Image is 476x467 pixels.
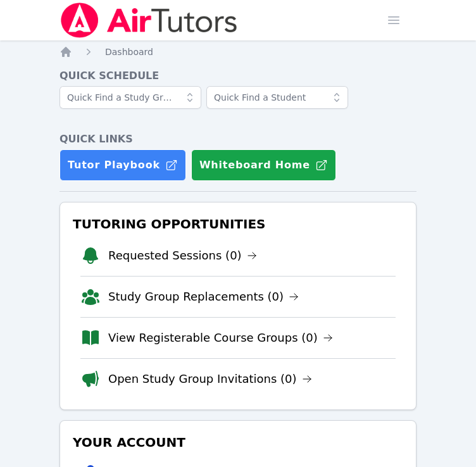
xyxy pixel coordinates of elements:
[59,86,201,109] input: Quick Find a Study Group
[59,3,239,38] img: Air Tutors
[191,149,336,181] button: Whiteboard Home
[108,370,312,388] a: Open Study Group Invitations (0)
[206,86,348,109] input: Quick Find a Student
[108,329,333,347] a: View Registerable Course Groups (0)
[70,213,406,235] h3: Tutoring Opportunities
[108,247,257,265] a: Requested Sessions (0)
[59,149,186,181] a: Tutor Playbook
[70,431,406,454] h3: Your Account
[105,46,153,58] a: Dashboard
[59,68,416,84] h4: Quick Schedule
[59,46,416,58] nav: Breadcrumb
[105,47,153,57] span: Dashboard
[59,132,416,147] h4: Quick Links
[108,288,299,306] a: Study Group Replacements (0)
